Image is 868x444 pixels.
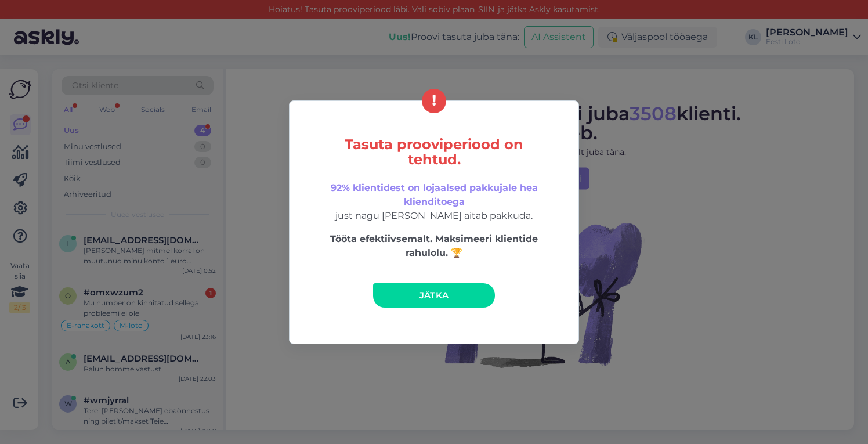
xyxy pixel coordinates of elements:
[373,283,495,308] a: Jätka
[331,182,538,207] span: 92% klientidest on lojaalsed pakkujale hea klienditoega
[314,232,554,260] p: Tööta efektiivsemalt. Maksimeeri klientide rahulolu. 🏆
[419,290,449,301] span: Jätka
[314,137,554,167] h5: Tasuta prooviperiood on tehtud.
[314,181,554,223] p: just nagu [PERSON_NAME] aitab pakkuda.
